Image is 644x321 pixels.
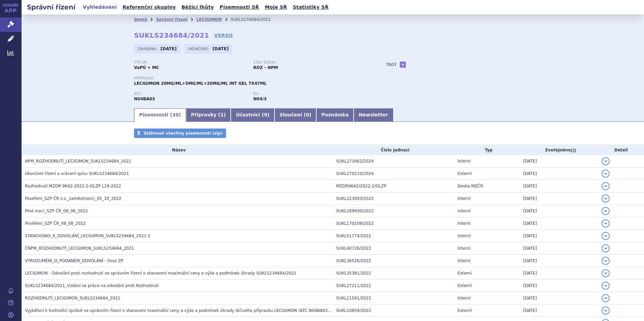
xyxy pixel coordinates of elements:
td: [DATE] [520,242,598,255]
span: 0 [306,112,309,117]
td: SUKL21591/2022 [333,292,454,305]
td: [DATE] [520,305,598,317]
td: [DATE] [520,180,598,192]
span: Interní [457,296,471,300]
td: [DATE] [520,267,598,280]
span: ČNPM_ROZHODNUTÍ_LECIGIMON_SUKLS234684_2021 [25,246,134,251]
th: Číslo jednací [333,145,454,155]
span: Plné moci_SZP ČR_08_08_2022 [25,209,88,213]
td: [DATE] [520,230,598,242]
td: SUKL35381/2022 [333,267,454,280]
th: Typ [454,145,520,155]
td: SUKL10859/2022 [333,305,454,317]
strong: SUKLS234684/2021 [134,31,209,39]
span: Stáhnout všechny písemnosti (zip) [143,131,223,136]
span: Externí [457,308,472,313]
td: [DATE] [520,280,598,292]
button: detail [602,244,610,252]
p: Stav řízení: [253,61,366,65]
td: [DATE] [520,217,598,230]
span: Deska MZČR [457,184,483,188]
a: Domů [134,17,147,22]
a: VERSO [214,32,233,39]
span: Externí [457,283,472,288]
span: LECIGIMON 20MG/ML+5MG/ML+20MG/ML INT GEL 7X47ML [134,81,267,86]
a: Moje SŘ [263,3,289,12]
button: detail [602,294,610,302]
span: Zahájeno: [137,46,159,51]
a: Stáhnout všechny písemnosti (zip) [134,129,226,138]
button: detail [602,157,610,165]
span: VYROZUMĚNÍ_O_PODANÉM_ODVOLÁNÍ - Svaz ZP [25,258,123,263]
td: [DATE] [520,155,598,168]
strong: VaPÚ + MC [134,65,159,70]
button: detail [602,207,610,215]
button: detail [602,269,610,277]
span: Ukončeno: [188,46,211,51]
span: Interní [457,246,471,251]
span: 9 [264,112,267,117]
strong: LEVODOPA, INHIBITOR DEKARBOXYLASY A INHIBITOR COMT [134,97,155,101]
p: RS: [253,92,366,96]
span: 30 [172,112,179,117]
td: [DATE] [520,292,598,305]
a: Poznámka [316,108,354,122]
a: Vyhledávání [81,3,119,12]
td: [DATE] [520,168,598,180]
span: Interní [457,196,471,201]
span: Interní [457,159,471,164]
abbr: (?) [571,148,576,153]
span: Interní [457,221,471,226]
button: detail [602,232,610,240]
span: Interní [457,258,471,263]
span: Interní [457,234,471,238]
p: Typ SŘ: [134,61,247,65]
td: [DATE] [520,255,598,267]
span: Externí [457,171,472,176]
td: [DATE] [520,192,598,205]
td: SUKL223093/2022 [333,192,454,205]
td: MZDR9642/2022-2/OLZP [333,180,454,192]
p: Přípravek: [134,76,373,80]
td: SUKL40726/2022 [333,242,454,255]
td: SUKL169930/2022 [333,205,454,217]
td: SUKL271662/2024 [333,155,454,168]
span: Vyjádření k hodnotící zprávě ve správním řízení o stanovení maximální ceny a výše a podmínek úhra... [25,308,415,313]
span: Interní [457,209,471,213]
strong: ROZ – NPM [253,65,278,70]
th: Detail [598,145,644,155]
p: ATC: [134,92,247,96]
a: + [400,62,406,68]
span: ROZHODNUTÍ_LECIGIMON_SUKLS234684_2021 [25,296,120,300]
h3: Tagy [386,61,397,69]
span: Ukončení řízení a vrácení spisu SUKLS234684/2021 [25,171,129,176]
span: Rozhodnutí MZDR 9642-2022-2-OLZP L19-2022 [25,184,121,188]
td: SUKL270210/2024 [333,168,454,180]
th: Zveřejněno [520,145,598,155]
button: detail [602,282,610,290]
a: Účastníci (9) [231,108,274,122]
a: Přípravky (1) [186,108,231,122]
td: [DATE] [520,205,598,217]
span: Externí [457,271,472,276]
strong: levodopa, inhibitor dekarboxylázy a inhibitor COMT [253,97,266,101]
button: detail [602,194,610,203]
strong: [DATE] [161,46,177,51]
th: Název [22,145,333,155]
span: LECIGIMON - Odvolání proti rozhodnutí ve správním řízení o stanovení maximální ceny a výše a podm... [25,271,296,276]
td: SUKL170109/2022 [333,217,454,230]
span: NPM_ROZHODNUTÍ_LECIGIMON_SUKLS234684_2021 [25,159,131,164]
button: detail [602,170,610,178]
a: Sloučení (0) [275,108,316,122]
td: SUKL36526/2022 [333,255,454,267]
li: SUKLS234684/2021 [231,14,280,25]
button: detail [602,182,610,190]
a: Písemnosti SŘ [218,3,261,12]
span: Pověření_SZP ČR_08_08_2022 [25,221,86,226]
a: Statistiky SŘ [291,3,330,12]
h2: Správní řízení [22,2,81,12]
strong: [DATE] [213,46,229,51]
td: SUKL27211/2022 [333,280,454,292]
a: Správní řízení [156,17,188,22]
button: detail [602,219,610,227]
